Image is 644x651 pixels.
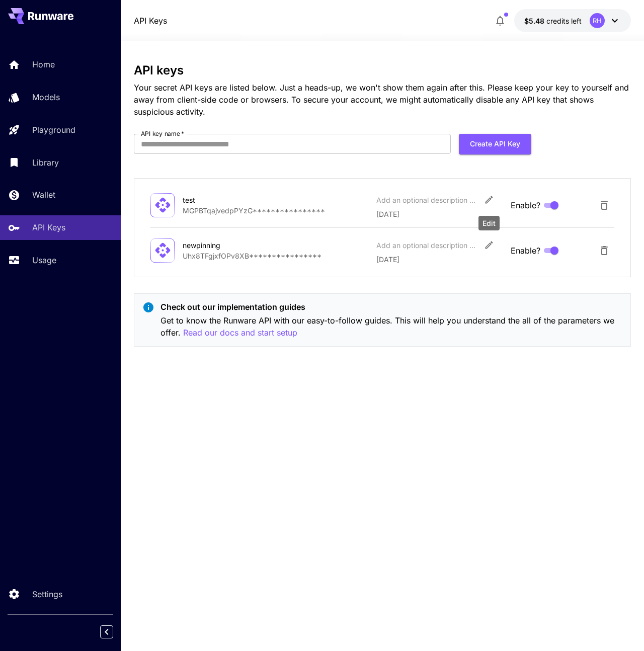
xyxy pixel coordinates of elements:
div: RH [590,13,605,28]
p: Models [32,91,60,103]
span: $5.48 [524,17,546,25]
div: test [183,195,283,205]
button: Delete API Key [594,240,614,261]
span: Enable? [511,245,540,257]
p: API Keys [32,221,65,233]
span: Enable? [511,199,540,211]
p: Check out our implementation guides [160,301,622,313]
p: Your secret API keys are listed below. Just a heads-up, we won't show them again after this. Plea... [134,82,631,118]
div: newpinning [183,240,283,251]
div: Add an optional description or comment [376,195,477,205]
p: [DATE] [376,254,503,265]
div: Add an optional description or comment [376,240,477,251]
button: Read our docs and start setup [183,327,297,339]
button: Create API Key [459,134,531,154]
div: Collapse sidebar [108,623,121,641]
p: Library [32,156,59,169]
button: $5.47564RH [514,9,631,32]
p: Get to know the Runware API with our easy-to-follow guides. This will help you understand the all... [160,314,622,339]
p: Wallet [32,189,55,201]
div: Edit [478,216,500,230]
h3: API keys [134,63,631,77]
nav: breadcrumb [134,15,167,27]
div: $5.47564 [524,16,582,26]
span: credits left [546,17,582,25]
p: Usage [32,254,56,266]
p: Playground [32,124,75,136]
button: Edit [480,191,498,209]
p: [DATE] [376,209,503,219]
button: Edit [480,236,498,254]
label: API key name [141,129,184,138]
button: Delete API Key [594,195,614,215]
a: API Keys [134,15,167,27]
p: Home [32,58,55,70]
button: Collapse sidebar [100,625,113,638]
p: Settings [32,588,62,600]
